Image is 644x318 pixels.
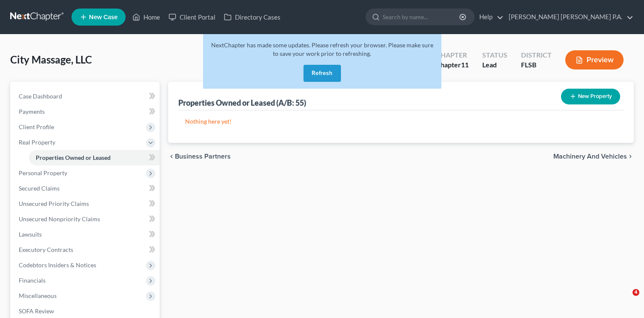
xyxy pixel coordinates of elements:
span: Unsecured Priority Claims [19,200,89,207]
span: Secured Claims [19,185,60,192]
i: chevron_left [168,153,175,160]
span: Machinery and Vehicles [553,153,627,160]
span: Personal Property [19,169,67,176]
span: Lawsuits [19,231,42,238]
span: Unsecured Nonpriority Claims [19,215,100,223]
button: Refresh [303,65,341,82]
span: 11 [461,61,469,69]
span: Codebtors Insiders & Notices [19,261,96,269]
span: Properties Owned or Leased [36,154,111,161]
div: FLSB [521,60,552,70]
span: Case Dashboard [19,93,62,100]
a: Secured Claims [12,181,160,196]
span: Miscellaneous [19,292,57,299]
div: Properties Owned or Leased (A/B: 55) [178,98,306,108]
a: Home [128,9,164,25]
a: Lawsuits [12,227,160,242]
div: District [521,50,552,60]
span: Executory Contracts [19,246,73,253]
span: SOFA Review [19,307,54,315]
div: Chapter [436,60,469,70]
span: Client Profile [19,123,54,130]
p: Nothing here yet! [185,117,617,126]
span: Business Partners [175,153,231,160]
button: Machinery and Vehicles chevron_right [553,153,634,160]
div: Chapter [436,50,469,60]
button: Preview [565,50,624,69]
a: Payments [12,104,160,119]
span: Financials [19,277,46,284]
a: Executory Contracts [12,242,160,257]
span: NextChapter has made some updates. Please refresh your browser. Please make sure to save your wor... [211,41,433,57]
span: New Case [89,14,117,20]
a: Unsecured Nonpriority Claims [12,211,160,227]
div: Status [482,50,507,60]
div: Lead [482,60,507,70]
span: 4 [633,289,639,296]
iframe: Intercom live chat [615,289,635,309]
a: [PERSON_NAME] [PERSON_NAME] P.A. [504,9,633,25]
button: New Property [561,89,620,104]
a: Properties Owned or Leased [29,150,160,165]
a: Client Portal [164,9,220,25]
span: Real Property [19,139,55,146]
span: City Massage, LLC [10,53,92,66]
a: Unsecured Priority Claims [12,196,160,211]
a: Case Dashboard [12,89,160,104]
button: chevron_left Business Partners [168,153,231,160]
span: Payments [19,108,45,115]
a: Directory Cases [220,9,285,25]
input: Search by name... [383,9,461,25]
i: chevron_right [627,153,634,160]
a: Help [475,9,504,25]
